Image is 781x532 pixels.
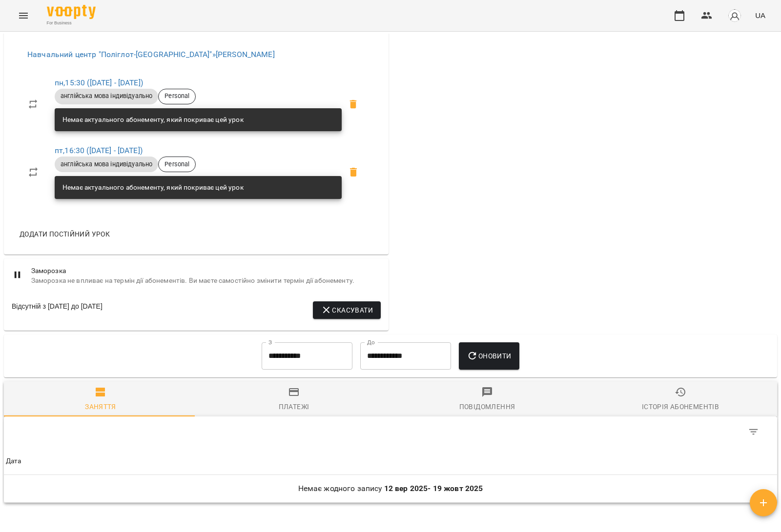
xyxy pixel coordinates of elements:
[55,146,143,155] a: пт,16:30 ([DATE] - [DATE])
[742,420,765,444] button: Фільтр
[31,266,381,276] span: Заморозка
[728,9,741,22] img: avatar_s.png
[62,179,244,197] div: Немає актуального абонементу, який покриває цей урок
[47,20,96,26] span: For Business
[6,455,21,467] div: Sort
[27,50,275,59] a: Навчальний центр "Поліглот-[GEOGRAPHIC_DATA]"»[PERSON_NAME]
[55,78,143,87] a: пн,15:30 ([DATE] - [DATE])
[6,455,21,467] div: Дата
[6,483,775,494] p: Немає жодного запису
[12,4,35,27] button: Menu
[342,93,365,116] span: Видалити приватний урок Магданос Маряна пн 15:30 клієнта Драгуняк Анастасія
[313,301,381,319] button: Скасувати
[159,92,195,100] span: Personal
[279,401,309,413] div: Платежі
[55,160,158,169] span: англійська мова індивідуально
[642,401,719,413] div: Історія абонементів
[459,342,519,370] button: Оновити
[384,484,483,493] b: 12 вер 2025 - 19 жовт 2025
[159,160,195,169] span: Personal
[12,301,103,319] div: Відсутній з [DATE] до [DATE]
[31,276,381,286] span: Заморозка не впливає на термін дії абонементів. Ви маєте самостійно змінити термін дії абонементу.
[47,5,96,19] img: Voopty Logo
[16,225,114,243] button: Додати постійний урок
[467,350,511,362] span: Оновити
[55,92,158,100] span: англійська мова індивідуально
[342,160,365,184] span: Видалити приватний урок Магданос Маряна пт 16:30 клієнта Драгуняк Анастасія
[4,416,777,448] div: Table Toolbar
[459,401,515,413] div: Повідомлення
[20,228,110,240] span: Додати постійний урок
[6,455,775,467] span: Дата
[751,6,769,24] button: UA
[755,10,765,20] span: UA
[85,401,116,413] div: Заняття
[321,304,373,316] span: Скасувати
[62,111,244,129] div: Немає актуального абонементу, який покриває цей урок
